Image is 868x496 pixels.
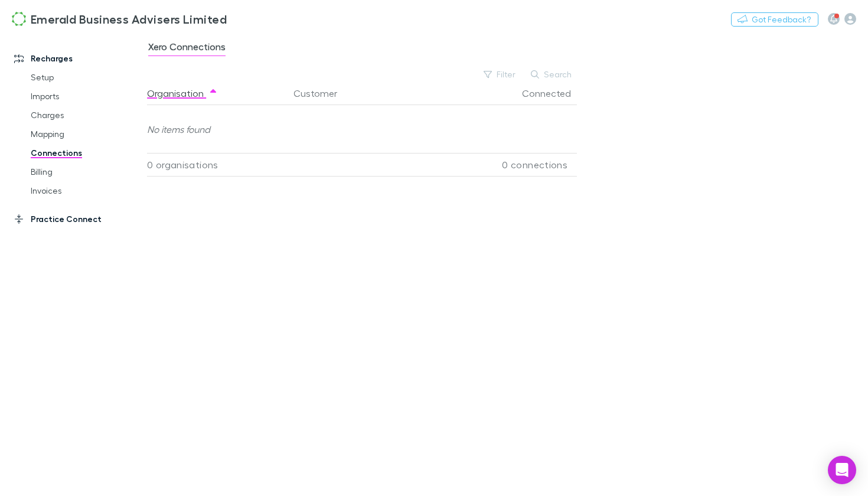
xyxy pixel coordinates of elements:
[147,81,218,105] button: Organisation
[19,181,145,200] a: Invoices
[2,49,145,68] a: Recharges
[147,106,577,153] div: No items found
[12,12,26,26] img: Emerald Business Advisers Limited's Logo
[828,456,856,484] div: Open Intercom Messenger
[19,87,145,106] a: Imports
[19,106,145,125] a: Charges
[148,41,226,56] span: Xero Connections
[522,81,585,105] button: Connected
[478,67,523,81] button: Filter
[19,125,145,143] a: Mapping
[19,143,145,162] a: Connections
[731,12,818,27] button: Got Feedback?
[2,210,145,229] a: Practice Connect
[19,162,145,181] a: Billing
[293,81,351,105] button: Customer
[525,67,579,81] button: Search
[5,5,234,33] a: Emerald Business Advisers Limited
[147,153,289,177] div: 0 organisations
[430,153,572,177] div: 0 connections
[19,68,145,87] a: Setup
[31,12,227,26] h3: Emerald Business Advisers Limited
